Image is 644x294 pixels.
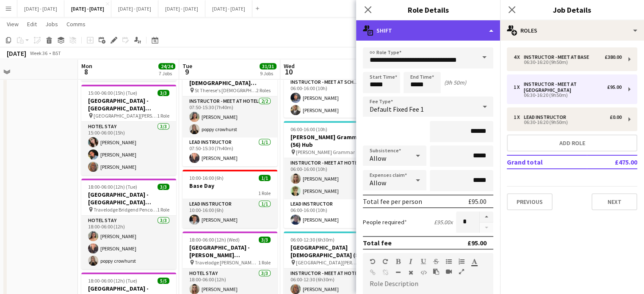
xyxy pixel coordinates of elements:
span: 18:00-06:00 (12h) (Tue) [88,184,137,190]
button: Underline [420,258,426,265]
div: 4 x [514,54,524,60]
a: Edit [24,19,40,30]
button: Bold [395,258,401,265]
app-card-role: Hotel Stay3/315:00-06:00 (15h)[PERSON_NAME][PERSON_NAME][PERSON_NAME] [81,122,176,175]
div: £95.00 x [434,218,453,226]
app-card-role: Lead Instructor1/107:50-15:30 (7h40m)[PERSON_NAME] [182,137,277,166]
span: Travelodge Bridgend Pencoed [94,206,157,213]
span: Comms [66,20,86,28]
span: Allow [370,154,386,162]
div: £95.00 [468,197,486,206]
button: Add role [507,135,637,151]
button: Clear Formatting [408,269,414,276]
h3: [GEOGRAPHIC_DATA][DEMOGRAPHIC_DATA] (80) Hub (Half Day AM) [284,244,379,259]
div: (9h 50m) [444,79,466,86]
span: Default Fixed Fee 1 [370,105,424,113]
div: Total fee per person [363,197,422,206]
span: [GEOGRAPHIC_DATA][PERSON_NAME] [94,113,157,119]
button: Undo [370,258,376,265]
div: 9 Jobs [260,70,276,77]
span: 06:00-12:30 (6h30m) [290,236,334,243]
span: 9 [181,67,192,77]
button: Insert video [446,268,452,275]
app-job-card: 18:00-06:00 (12h) (Tue)3/3[GEOGRAPHIC_DATA] - [GEOGRAPHIC_DATA][DEMOGRAPHIC_DATA] Travelodge Brid... [81,179,176,269]
button: Paste as plain text [433,268,439,275]
div: £380.00 [605,54,622,60]
button: [DATE] - [DATE] [64,0,111,17]
span: 10 [282,67,295,77]
button: [DATE] - [DATE] [158,0,205,17]
app-card-role: Instructor - Meet at Hotel2/207:50-15:30 (7h40m)[PERSON_NAME]poppy crowhurst [182,96,277,137]
button: Redo [382,258,388,265]
button: Increase [480,212,493,223]
a: View [3,19,22,30]
span: 1 Role [157,113,169,119]
button: Ordered List [459,258,464,265]
div: 7 Jobs [159,70,175,77]
h3: Job Details [500,4,644,15]
div: Total fee [363,239,392,247]
span: Allow [370,179,386,187]
span: 10:00-16:00 (6h) [189,175,224,181]
span: Week 36 [28,50,49,56]
td: £475.00 [587,155,637,169]
a: Jobs [42,19,61,30]
span: 15:00-06:00 (15h) (Tue) [88,90,137,96]
span: 06:00-16:00 (10h) [290,126,327,132]
span: Edit [27,20,37,28]
span: Mon [81,62,92,70]
span: Tue [182,62,192,70]
div: 1 x [514,114,524,120]
button: [DATE] - [DATE] [205,0,252,17]
app-card-role: Lead Instructor1/110:00-16:00 (6h)[PERSON_NAME] [182,199,277,228]
div: Roles [500,20,644,41]
div: Instructor - Meet at Base [524,54,592,60]
div: Lead Instructor [524,114,569,120]
h3: [GEOGRAPHIC_DATA] - [PERSON_NAME][GEOGRAPHIC_DATA] [182,244,277,259]
div: Instructor - Meet at [GEOGRAPHIC_DATA] [524,81,607,93]
span: 1/1 [259,175,271,181]
button: Horizontal Line [395,269,401,276]
button: Text Color [471,258,477,265]
h3: [GEOGRAPHIC_DATA] - [GEOGRAPHIC_DATA][DEMOGRAPHIC_DATA] [81,191,176,206]
span: 3/3 [158,184,169,190]
button: HTML Code [420,269,426,276]
span: 1 Role [157,206,169,213]
div: [DATE] [7,49,26,58]
span: 18:00-06:00 (12h) (Tue) [88,278,137,284]
h3: [GEOGRAPHIC_DATA] - [GEOGRAPHIC_DATA] [GEOGRAPHIC_DATA] [81,97,176,112]
span: 31/31 [260,63,276,69]
div: £0.00 [610,114,622,120]
span: Jobs [45,20,58,28]
div: 06:30-16:20 (9h50m) [514,120,622,124]
app-job-card: 15:00-06:00 (15h) (Tue)3/3[GEOGRAPHIC_DATA] - [GEOGRAPHIC_DATA] [GEOGRAPHIC_DATA] [GEOGRAPHIC_DAT... [81,85,176,175]
button: Next [591,193,637,210]
app-job-card: 10:00-16:00 (6h)1/1Base Day1 RoleLead Instructor1/110:00-16:00 (6h)[PERSON_NAME] [182,170,277,228]
app-card-role: Instructor - Meet at School2/206:00-16:00 (10h)[PERSON_NAME][PERSON_NAME] [284,77,379,118]
button: [DATE] - [DATE] [17,0,64,17]
td: Grand total [507,155,587,169]
app-card-role: Hotel Stay3/318:00-06:00 (12h)[PERSON_NAME][PERSON_NAME]poppy crowhurst [81,216,176,269]
span: Wed [284,62,295,70]
span: Travelodge [PERSON_NAME] M6 Northbound [195,259,258,266]
button: Italic [408,258,414,265]
span: St Therese's [DEMOGRAPHIC_DATA] School [195,87,256,93]
div: 06:30-16:20 (9h50m) [514,60,622,64]
span: 18:00-06:00 (12h) (Wed) [189,236,240,243]
span: 2 Roles [256,87,271,93]
h3: Role Details [356,4,500,15]
button: Fullscreen [459,268,464,275]
div: 06:00-16:00 (10h)3/3[PERSON_NAME] Grammar (56) Hub [PERSON_NAME] Grammar2 RolesInstructor - Meet ... [284,121,379,228]
div: £95.00 [607,84,622,90]
label: People required [363,218,407,226]
button: Previous [507,193,553,210]
h3: [PERSON_NAME] Grammar (56) Hub [284,133,379,148]
h3: Base Day [182,182,277,190]
span: [GEOGRAPHIC_DATA][PERSON_NAME] [296,259,357,266]
div: BST [53,50,61,56]
a: Comms [63,19,89,30]
span: 3/3 [158,90,169,96]
button: Strikethrough [433,258,439,265]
